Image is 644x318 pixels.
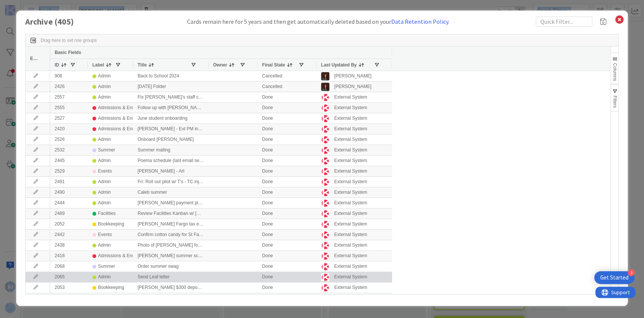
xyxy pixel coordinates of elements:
div: Cancelled [258,82,317,92]
span: Edit [30,56,38,61]
div: Admin [98,135,111,144]
img: ES [321,210,329,218]
div: Done [258,240,317,250]
div: External System [334,114,367,123]
div: Caleb summer [133,187,209,198]
div: 2068 [50,261,88,272]
div: Done [258,134,317,145]
div: Order summer swag [133,261,209,272]
div: Events [98,167,112,176]
div: Done [258,293,317,303]
div: Admin [98,241,111,250]
span: ID [55,62,59,68]
div: Done [258,261,317,272]
div: Done [258,187,317,198]
div: Reply to [PERSON_NAME] [133,293,209,303]
div: Fri: Roll out pilot w/ T's - TC injury form [133,177,209,187]
div: Fix [PERSON_NAME]'s staff calendar & TC access if needed [133,92,209,102]
div: [PERSON_NAME] [334,71,372,81]
div: External System [334,251,367,261]
img: ES [321,178,329,186]
div: [PERSON_NAME] $300 deposit in the mail [133,282,209,293]
div: Done [258,198,317,208]
div: Facilities [98,209,116,218]
div: External System [334,93,367,102]
img: ES [321,252,329,260]
div: [PERSON_NAME] - Art [133,166,209,176]
img: ES [321,294,329,303]
span: Support [16,1,34,10]
div: Done [258,113,317,123]
div: Done [258,282,317,293]
span: Drag here to set row groups [41,38,97,43]
div: External System [334,219,367,229]
div: 2418 [50,251,88,261]
div: Onboard [PERSON_NAME] [133,134,209,145]
img: ES [321,273,329,281]
div: Done [258,272,317,282]
div: 2438 [50,240,88,250]
div: Done [258,166,317,176]
div: Back to School 2024 [133,71,209,81]
div: 2444 [50,198,88,208]
div: Done [258,145,317,155]
div: External System [334,272,367,282]
span: Columns [612,63,617,81]
div: Admin [98,156,111,165]
div: 2491 [50,177,88,187]
div: Bookkeeping [98,219,124,229]
div: External System [334,145,367,155]
img: ES [321,241,329,250]
div: Send Leaf letter [133,272,209,282]
div: Summer [98,145,115,155]
img: RF [321,83,329,91]
div: 2489 [50,208,88,219]
div: Admin [98,177,111,187]
div: External System [334,156,367,165]
img: ES [321,220,329,228]
div: Done [258,208,317,219]
span: Filters [612,96,617,108]
div: 2420 [50,124,88,134]
div: External System [334,209,367,218]
div: 2065 [50,272,88,282]
div: 2555 [50,103,88,113]
div: Done [258,92,317,102]
div: 2526 [50,134,88,145]
img: ES [321,146,329,154]
div: Photo of [PERSON_NAME] for yearbook [133,240,209,250]
div: External System [334,241,367,250]
div: External System [334,188,367,197]
div: 2529 [50,166,88,176]
div: Admissions & Enrollment [98,103,148,113]
div: External System [334,167,367,176]
div: Follow up with [PERSON_NAME] [133,103,209,113]
div: [PERSON_NAME] Fargo tax exemption [133,219,209,229]
div: 2441 [50,293,88,303]
div: External System [334,230,367,239]
img: ES [321,262,329,271]
div: 2052 [50,219,88,229]
img: ES [321,167,329,176]
div: 2527 [50,113,88,123]
div: External System [334,198,367,208]
div: Get Started [600,274,629,281]
div: Admissions & Enrollment [98,114,148,123]
div: [PERSON_NAME] [334,82,372,91]
img: ES [321,157,329,165]
div: Done [258,230,317,240]
div: Row Groups [41,38,97,43]
img: ES [321,284,329,292]
div: Admin [98,188,111,197]
div: Done [258,156,317,166]
h1: Archive ( 405 ) [25,17,101,26]
img: ES [321,114,329,123]
div: 3 [628,269,635,276]
span: Title [138,62,147,68]
div: External System [334,293,367,303]
img: ES [321,188,329,197]
div: 2490 [50,187,88,198]
div: 2053 [50,282,88,293]
div: Admin [98,82,111,91]
img: ES [321,136,329,144]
